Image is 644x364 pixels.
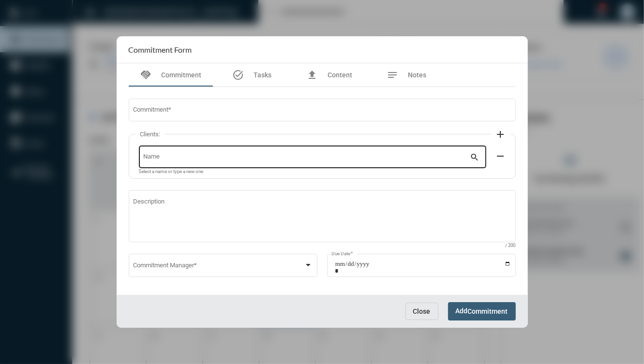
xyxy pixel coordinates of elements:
[405,303,438,320] button: Close
[328,71,352,79] span: Content
[135,131,165,138] label: Clients:
[139,169,204,175] mat-hint: Select a name or type a new one
[470,152,481,164] mat-icon: search
[387,69,399,81] mat-icon: notes
[232,69,244,81] mat-icon: task_alt
[495,150,507,162] mat-icon: remove
[129,45,192,54] h2: Commitment Form
[448,302,516,320] button: AddCommitment
[506,243,516,248] mat-hint: / 200
[408,71,427,79] span: Notes
[254,71,271,79] span: Tasks
[162,71,202,79] span: Commitment
[468,308,508,316] span: Commitment
[456,307,508,315] span: Add
[413,307,431,315] span: Close
[495,129,507,140] mat-icon: add
[306,69,318,81] mat-icon: file_upload
[140,69,152,81] mat-icon: handshake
